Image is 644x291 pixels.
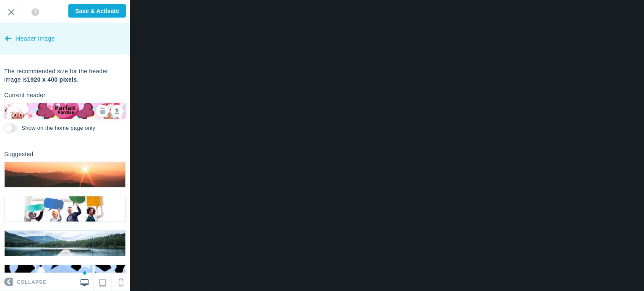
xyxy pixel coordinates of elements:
img: header_image_1.webp [5,162,125,187]
h6: Current header [4,92,45,98]
img: header_image_4.webp [5,265,125,290]
input: Save & Activate [68,4,126,18]
p: The recommended size for the header image is . [4,67,126,84]
span: Header Image [16,23,55,54]
span: Collapse [17,273,46,291]
img: header_image_3.webp [5,231,125,256]
img: header_image_2.webp [5,196,125,221]
img: 83072.ec1c1187df0dbb690be4a9a1cedd15cc.png [5,101,125,121]
h6: Suggested [4,151,34,157]
b: 1920 x 400 pixels [27,76,77,83]
label: Show on the home page only [21,124,95,132]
